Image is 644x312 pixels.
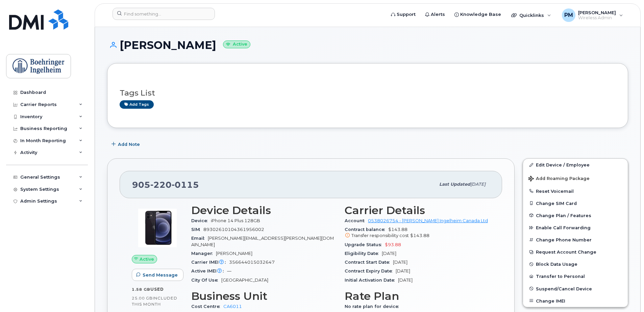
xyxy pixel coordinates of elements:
[536,213,591,218] span: Change Plan / Features
[191,236,334,247] span: [PERSON_NAME][EMAIL_ADDRESS][PERSON_NAME][DOMAIN_NAME]
[132,295,177,307] span: included this month
[191,204,337,216] h3: Device Details
[132,269,183,281] button: Send Message
[191,260,229,265] span: Carrier IMEI
[191,236,208,241] span: Email
[216,251,252,256] span: [PERSON_NAME]
[345,268,396,274] span: Contract Expiry Date
[523,246,628,258] button: Request Account Change
[396,268,410,274] span: [DATE]
[523,234,628,246] button: Change Phone Number
[345,227,490,239] span: $143.88
[191,290,337,302] h3: Business Unit
[191,227,203,232] span: SIM
[191,304,223,309] span: Cost Centre
[172,180,199,190] span: 0115
[523,283,628,295] button: Suspend/Cancel Device
[191,251,216,256] span: Manager
[351,233,409,238] span: Transfer responsibility cost
[528,176,590,182] span: Add Roaming Package
[223,304,242,309] a: CA6011
[223,41,250,48] small: Active
[536,225,591,230] span: Enable Call Forwarding
[132,287,150,292] span: 1.58 GB
[385,242,401,247] span: $93.88
[523,258,628,270] button: Block Data Usage
[470,182,486,187] span: [DATE]
[536,286,592,291] span: Suspend/Cancel Device
[345,304,402,309] span: No rate plan for device
[345,251,382,256] span: Eligibility Date
[150,180,172,190] span: 220
[140,256,154,262] span: Active
[132,296,153,301] span: 25.00 GB
[523,295,628,307] button: Change IMEI
[191,278,221,283] span: City Of Use
[393,260,407,265] span: [DATE]
[227,268,231,274] span: —
[523,209,628,222] button: Change Plan / Features
[345,218,368,223] span: Account
[191,268,227,274] span: Active IMEI
[221,278,268,283] span: [GEOGRAPHIC_DATA]
[345,242,385,247] span: Upgrade Status
[345,278,398,283] span: Initial Activation Date
[120,100,154,109] a: Add tags
[439,182,470,187] span: Last updated
[410,233,429,238] span: $143.88
[118,141,140,148] span: Add Note
[107,39,628,51] h1: [PERSON_NAME]
[120,89,616,97] h3: Tags List
[132,180,199,190] span: 905
[229,260,275,265] span: 356644015032647
[211,218,260,223] span: iPhone 14 Plus 128GB
[345,260,393,265] span: Contract Start Date
[345,204,490,216] h3: Carrier Details
[523,185,628,197] button: Reset Voicemail
[523,159,628,171] a: Edit Device / Employee
[107,138,146,150] button: Add Note
[523,171,628,185] button: Add Roaming Package
[382,251,396,256] span: [DATE]
[137,208,178,248] img: image20231002-3703462-trllhy.jpeg
[523,197,628,209] button: Change SIM Card
[143,272,178,278] span: Send Message
[191,218,211,223] span: Device
[523,222,628,234] button: Enable Call Forwarding
[150,287,164,292] span: used
[203,227,264,232] span: 89302610104361956002
[345,227,388,232] span: Contract balance
[398,278,413,283] span: [DATE]
[368,218,488,223] a: 0538026754 - [PERSON_NAME] Ingelheim Canada Ltd
[345,290,490,302] h3: Rate Plan
[523,270,628,282] button: Transfer to Personal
